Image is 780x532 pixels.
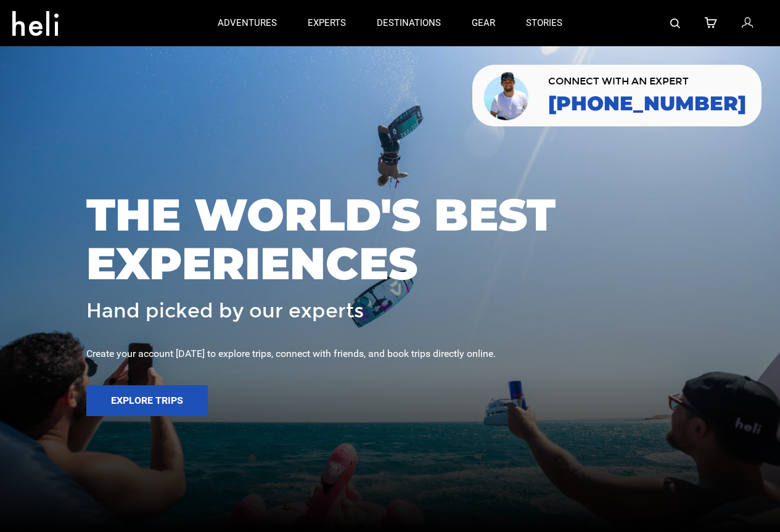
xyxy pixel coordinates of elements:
[86,190,694,288] span: THE WORLD'S BEST EXPERIENCES
[86,385,208,416] button: Explore Trips
[218,17,277,30] p: adventures
[548,76,746,86] span: CONNECT WITH AN EXPERT
[86,300,364,322] span: Hand picked by our experts
[670,18,680,28] img: search-bar-icon.svg
[308,17,346,30] p: experts
[86,347,694,361] div: Create your account [DATE] to explore trips, connect with friends, and book trips directly online.
[377,17,441,30] p: destinations
[548,92,746,115] a: [PHONE_NUMBER]
[482,70,533,121] img: contact our team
